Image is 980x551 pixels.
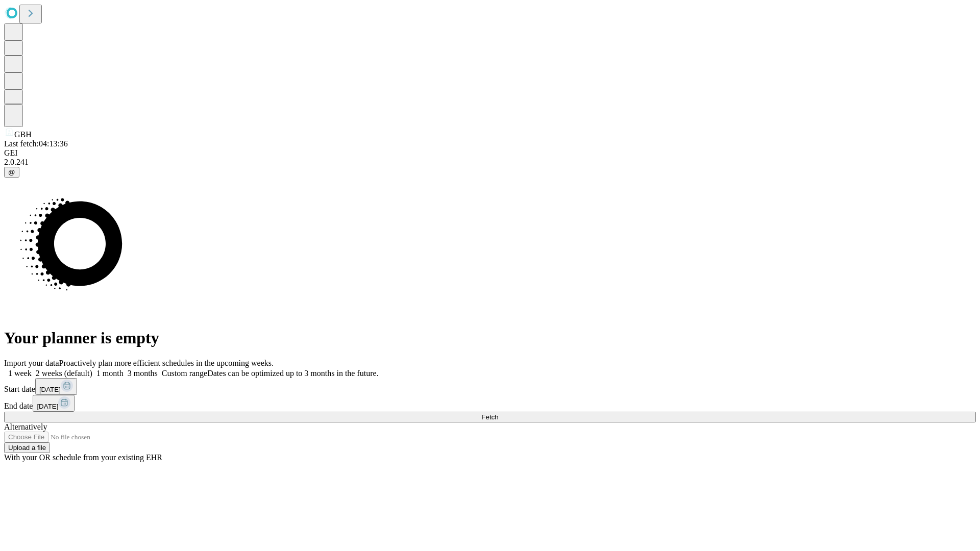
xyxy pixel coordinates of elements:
[162,369,207,378] span: Custom range
[8,168,15,176] span: @
[4,148,976,158] div: GEI
[4,359,59,367] span: Import your data
[59,359,274,367] span: Proactively plan more efficient schedules in the upcoming weeks.
[4,395,976,412] div: End date
[207,369,378,378] span: Dates can be optimized up to 3 months in the future.
[96,369,124,378] span: 1 month
[39,386,61,393] span: [DATE]
[4,422,47,431] span: Alternatively
[8,369,32,378] span: 1 week
[4,139,68,148] span: Last fetch: 04:13:36
[4,158,976,167] div: 2.0.241
[35,378,77,395] button: [DATE]
[36,369,92,378] span: 2 weeks (default)
[481,413,498,421] span: Fetch
[4,453,162,462] span: With your OR schedule from your existing EHR
[4,378,976,395] div: Start date
[4,442,50,453] button: Upload a file
[14,130,32,139] span: GBH
[4,412,976,422] button: Fetch
[128,369,158,378] span: 3 months
[33,395,75,412] button: [DATE]
[4,329,976,347] h1: Your planner is empty
[4,167,19,178] button: @
[37,403,58,410] span: [DATE]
